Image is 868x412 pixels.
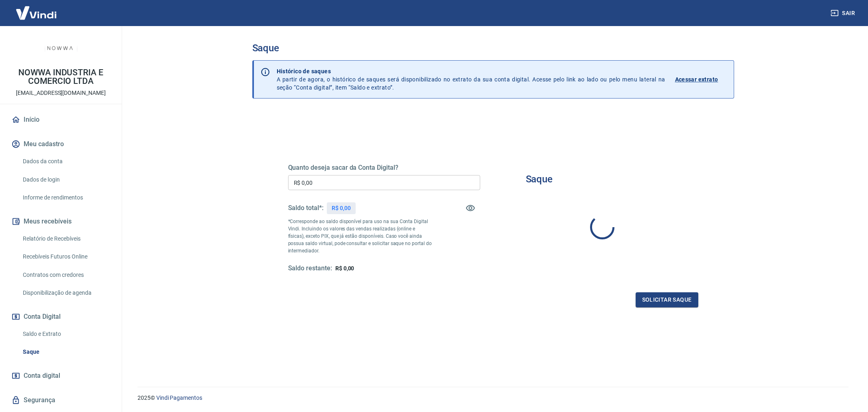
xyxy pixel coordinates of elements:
p: R$ 0,00 [332,204,351,213]
a: Vindi Pagamentos [156,394,202,401]
a: Relatório de Recebíveis [20,230,112,247]
img: Vindi [10,0,63,25]
a: Dados de login [20,171,112,188]
h5: Quanto deseja sacar da Conta Digital? [288,164,480,172]
p: Acessar extrato [675,75,718,83]
a: Conta digital [10,367,112,385]
h5: Saldo total*: [288,204,324,212]
a: Acessar extrato [675,67,727,92]
p: Histórico de saques [277,67,665,75]
img: 70256c02-d14e-4573-8cbb-16ee25100a9a.jpeg [45,33,77,65]
span: R$ 0,00 [335,265,354,272]
h3: Saque [526,173,553,185]
p: *Corresponde ao saldo disponível para uso na sua Conta Digital Vindi. Incluindo os valores das ve... [288,218,432,254]
button: Sair [829,6,858,21]
button: Solicitar saque [636,292,698,307]
p: A partir de agora, o histórico de saques será disponibilizado no extrato da sua conta digital. Ac... [277,67,665,92]
a: Início [10,111,112,129]
a: Saque [20,344,112,360]
a: Disponibilização de agenda [20,285,112,301]
button: Meu cadastro [10,135,112,153]
span: Conta digital [24,370,60,381]
button: Meus recebíveis [10,213,112,230]
button: Conta Digital [10,308,112,326]
a: Dados da conta [20,153,112,170]
a: Informe de rendimentos [20,189,112,206]
p: [EMAIL_ADDRESS][DOMAIN_NAME] [16,89,106,97]
p: 2025 © [138,394,848,402]
a: Saldo e Extrato [20,326,112,342]
a: Recebíveis Futuros Online [20,248,112,265]
p: NOWWA INDUSTRIA E COMERCIO LTDA [7,68,115,85]
a: Contratos com credores [20,267,112,283]
h5: Saldo restante: [288,264,332,273]
a: Segurança [10,391,112,409]
h3: Saque [252,42,734,54]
